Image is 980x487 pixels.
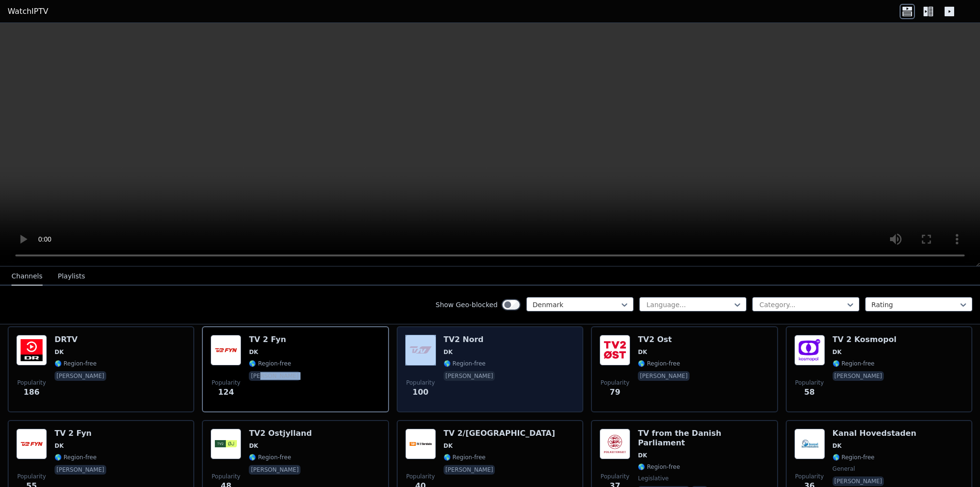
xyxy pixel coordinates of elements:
[833,335,897,344] h6: TV 2 Kosmopol
[249,454,291,461] span: 🌎 Region-free
[218,387,234,398] span: 124
[55,360,97,367] span: 🌎 Region-free
[249,429,312,438] h6: TV2 Ostjylland
[638,463,680,471] span: 🌎 Region-free
[435,300,498,310] label: Show Geo-blocked
[795,379,824,387] span: Popularity
[610,387,620,398] span: 79
[16,335,47,365] img: DRTV
[444,335,497,344] h6: TV2 Nord
[211,429,241,459] img: TV2 Ostjylland
[212,379,240,387] span: Popularity
[23,387,39,398] span: 186
[833,429,916,438] h6: Kanal Hovedstaden
[601,473,629,480] span: Popularity
[55,348,64,356] span: DK
[405,335,436,365] img: TV2 Nord
[638,348,647,356] span: DK
[638,429,769,448] h6: TV from the Danish Parliament
[249,442,258,450] span: DK
[55,465,106,475] p: [PERSON_NAME]
[804,387,814,398] span: 58
[638,475,668,482] span: legislative
[444,454,486,461] span: 🌎 Region-free
[212,473,240,480] span: Popularity
[600,335,630,365] img: TV2 Ost
[638,452,647,459] span: DK
[833,465,855,473] span: general
[55,442,64,450] span: DK
[249,335,302,344] h6: TV 2 Fyn
[58,267,85,286] button: Playlists
[412,387,428,398] span: 100
[55,454,97,461] span: 🌎 Region-free
[249,348,258,356] span: DK
[833,360,875,367] span: 🌎 Region-free
[444,429,555,438] h6: TV 2/[GEOGRAPHIC_DATA]
[249,371,301,381] p: [PERSON_NAME]
[406,473,435,480] span: Popularity
[8,6,48,17] a: WatchIPTV
[444,465,495,475] p: [PERSON_NAME]
[833,348,842,356] span: DK
[638,335,691,344] h6: TV2 Ost
[17,379,46,387] span: Popularity
[833,476,884,486] p: [PERSON_NAME]
[17,473,46,480] span: Popularity
[55,371,106,381] p: [PERSON_NAME]
[833,454,875,461] span: 🌎 Region-free
[406,379,435,387] span: Popularity
[16,429,47,459] img: TV 2 Fyn
[444,348,453,356] span: DK
[795,473,824,480] span: Popularity
[444,371,495,381] p: [PERSON_NAME]
[444,442,453,450] span: DK
[11,267,43,286] button: Channels
[55,335,108,344] h6: DRTV
[55,429,108,438] h6: TV 2 Fyn
[600,429,630,459] img: TV from the Danish Parliament
[794,429,825,459] img: Kanal Hovedstaden
[444,360,486,367] span: 🌎 Region-free
[794,335,825,365] img: TV 2 Kosmopol
[249,465,301,475] p: [PERSON_NAME]
[405,429,436,459] img: TV 2/Bornholm
[211,335,241,365] img: TV 2 Fyn
[638,360,680,367] span: 🌎 Region-free
[833,442,842,450] span: DK
[833,371,884,381] p: [PERSON_NAME]
[601,379,629,387] span: Popularity
[249,360,291,367] span: 🌎 Region-free
[638,371,690,381] p: [PERSON_NAME]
